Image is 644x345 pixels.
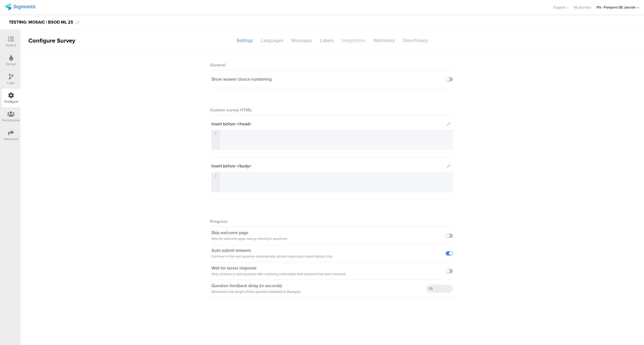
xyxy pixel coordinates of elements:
div: Design [6,62,16,66]
div: Progress [211,213,453,227]
div: Question feedback delay (in seconds) [211,283,301,295]
div: Distribute [4,137,18,141]
a: Determines the length of time question feedback is displayed [211,289,301,294]
div: Logic [7,80,15,85]
div: Wait for server response [211,265,345,277]
span: Only continue to next question after receiving confirmation that response has been received [211,272,345,276]
div: Outline [6,43,16,48]
span: Continue to the next question automatically, without requiring a submit button click [211,254,332,259]
div: Auto-submit answers [211,247,332,259]
span: Insert before </body> [211,163,251,169]
div: Configure Survey [20,36,82,45]
div: Configure [4,99,18,104]
div: 1 [212,174,219,178]
div: PG - Pampers DE Janrain [597,5,636,10]
div: Settings [233,36,257,45]
div: Labels [316,36,338,45]
div: Show answer choice numbering [211,76,272,82]
div: General [211,57,453,70]
div: Webhooks [369,36,399,45]
img: segmanta logo [5,3,35,10]
div: Integrations [338,36,369,45]
div: Messages [287,36,316,45]
div: Skip welcome page [211,230,287,242]
div: Data Privacy [399,36,432,45]
div: Permissions [2,118,20,123]
span: Skip the welcome page, and go directly to questions [211,236,287,241]
div: TESTING: MOSAIC | BSOD ML 25 [9,18,73,27]
div: Custom survey HTML [211,107,453,113]
div: 1 [212,132,219,136]
span: Support [553,5,565,10]
span: Insert before </head> [211,121,251,127]
div: Languages [257,36,287,45]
